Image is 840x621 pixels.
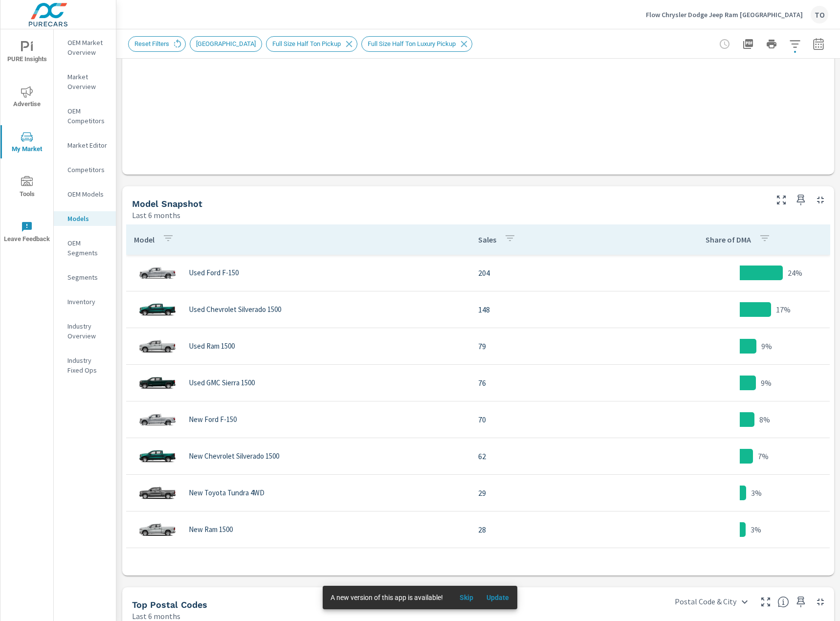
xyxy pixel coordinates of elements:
p: 3% [751,524,761,535]
p: 70 [478,414,642,425]
div: OEM Segments [54,236,116,260]
p: Used GMC Sierra 1500 [189,378,255,387]
p: Flow Chrysler Dodge Jeep Ram [GEOGRAPHIC_DATA] [646,10,803,19]
div: Competitors [54,162,116,177]
img: glamour [138,368,177,398]
img: glamour [138,552,177,581]
span: Reset Filters [129,40,175,47]
span: Top Postal Codes shows you how you rank, in terms of sales, to other dealerships in your market. ... [777,596,789,608]
button: Minimize Widget [813,594,828,610]
div: Market Editor [54,138,116,153]
img: glamour [138,442,177,471]
p: 62 [478,450,642,462]
p: 3% [751,487,762,499]
p: New Ram 1500 [189,525,233,534]
span: Tools [3,176,50,200]
p: Segments [67,272,108,282]
button: Print Report [762,34,781,54]
span: Leave Feedback [3,221,50,245]
div: Industry Fixed Ops [54,353,116,377]
button: Apply Filters [785,34,805,54]
p: Used Ford F-150 [189,268,239,277]
img: glamour [138,478,177,508]
p: OEM Models [67,189,108,199]
button: Skip [451,590,482,605]
div: Full Size Half Ton Luxury Pickup [361,36,472,52]
button: Minimize Widget [813,192,828,208]
span: PURE Insights [3,41,50,65]
img: glamour [138,332,177,361]
p: OEM Competitors [67,106,108,126]
button: Select Date Range [809,34,828,54]
div: Postal Code & City [669,593,754,610]
p: 8% [759,414,770,425]
span: A new version of this app is available! [331,594,443,601]
p: Industry Fixed Ops [67,355,108,375]
p: Model [134,235,155,244]
span: Full Size Half Ton Luxury Pickup [362,40,462,47]
div: Market Overview [54,69,116,94]
p: Competitors [67,165,108,175]
p: 17% [776,304,791,315]
p: 79 [478,340,642,352]
span: Full Size Half Ton Pickup [266,40,347,47]
p: 204 [478,267,642,279]
p: Used Chevrolet Silverado 1500 [189,305,281,314]
p: 24% [788,267,802,279]
p: OEM Market Overview [67,38,108,57]
span: Update [486,593,509,602]
span: Advertise [3,86,50,110]
p: New Ford F-150 [189,415,237,424]
p: 9% [761,377,772,389]
span: [GEOGRAPHIC_DATA] [190,40,262,47]
h5: Model Snapshot [132,199,202,209]
p: Sales [478,235,496,244]
button: "Export Report to PDF" [738,34,758,54]
p: 9% [761,340,772,352]
p: Used Ram 1500 [189,342,235,351]
p: 7% [758,450,769,462]
p: 28 [478,524,642,535]
div: OEM Competitors [54,104,116,128]
div: OEM Market Overview [54,35,116,60]
p: Market Editor [67,140,108,150]
img: glamour [138,295,177,324]
div: Industry Overview [54,319,116,343]
p: OEM Segments [67,238,108,258]
p: Models [67,214,108,223]
p: 29 [478,487,642,499]
p: Industry Overview [67,321,108,341]
p: Share of DMA [706,235,751,244]
p: Inventory [67,297,108,307]
div: TO [811,6,828,23]
p: 148 [478,304,642,315]
span: Skip [455,593,478,602]
img: glamour [138,258,177,288]
div: OEM Models [54,187,116,201]
img: glamour [138,405,177,434]
img: glamour [138,515,177,544]
div: nav menu [0,29,53,254]
p: 76 [478,377,642,389]
span: Save this to your personalized report [793,192,809,208]
div: Models [54,211,116,226]
p: New Chevrolet Silverado 1500 [189,452,279,461]
p: Market Overview [67,72,108,91]
button: Update [482,590,513,605]
span: My Market [3,131,50,155]
div: Full Size Half Ton Pickup [266,36,357,52]
p: New Toyota Tundra 4WD [189,488,265,497]
button: Make Fullscreen [774,192,789,208]
button: Make Fullscreen [758,594,774,610]
span: Save this to your personalized report [793,594,809,610]
div: Reset Filters [128,36,186,52]
h5: Top Postal Codes [132,599,207,610]
div: Inventory [54,294,116,309]
p: Last 6 months [132,209,180,221]
div: Segments [54,270,116,285]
